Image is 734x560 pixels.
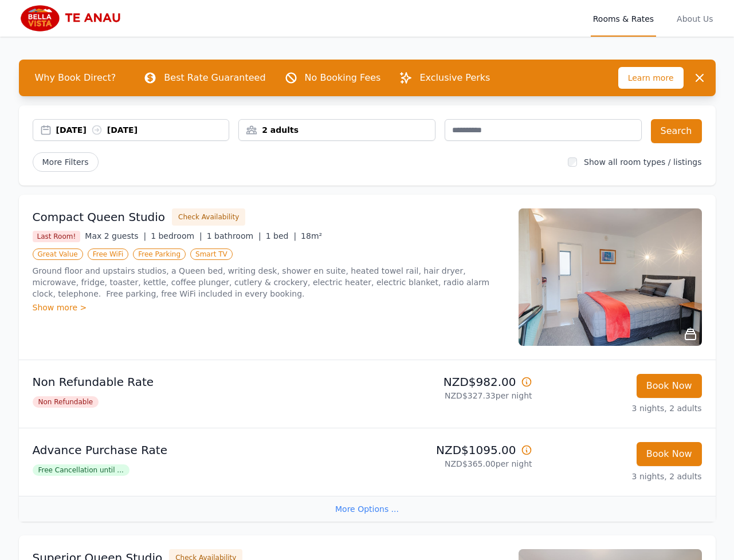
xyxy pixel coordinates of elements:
button: Search [651,119,702,143]
button: Check Availability [172,208,245,226]
span: 1 bedroom | [151,231,202,240]
img: Bella Vista Te Anau [19,5,129,32]
span: Last Room! [33,231,81,242]
p: No Booking Fees [305,71,381,85]
p: Advance Purchase Rate [33,442,363,458]
p: NZD$327.33 per night [372,390,532,401]
button: Book Now [637,442,702,466]
p: 3 nights, 2 adults [541,403,702,414]
span: 1 bathroom | [207,231,261,240]
span: 1 bed | [266,231,296,240]
p: NZD$982.00 [372,374,532,390]
span: Learn more [618,67,684,89]
div: Show more > [33,302,505,313]
span: 18m² [301,231,322,240]
span: Great Value [33,249,83,260]
p: Exclusive Perks [419,71,490,85]
div: More Options ... [19,496,716,522]
span: Smart TV [190,249,233,260]
p: Ground floor and upstairs studios, a Queen bed, writing desk, shower en suite, heated towel rail,... [33,265,505,299]
button: Book Now [637,374,702,398]
p: 3 nights, 2 adults [541,471,702,482]
span: More Filters [33,152,99,172]
h3: Compact Queen Studio [33,209,166,225]
span: Non Refundable [33,396,99,408]
p: NZD$1095.00 [372,442,532,458]
span: Max 2 guests | [85,231,146,240]
span: Free Cancellation until ... [33,464,129,476]
p: Non Refundable Rate [33,374,363,390]
span: Free WiFi [88,249,129,260]
div: 2 adults [239,124,435,136]
p: Best Rate Guaranteed [164,71,265,85]
p: NZD$365.00 per night [372,458,532,470]
label: Show all room types / listings [584,157,701,167]
span: Why Book Direct? [26,66,125,89]
span: Free Parking [133,249,186,260]
div: [DATE] [DATE] [56,124,229,136]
